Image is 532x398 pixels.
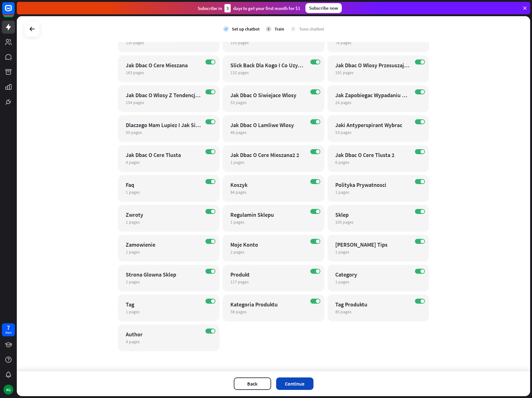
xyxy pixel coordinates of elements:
span: 1 pages [230,159,244,165]
div: 3 [224,4,231,12]
span: 1 pages [126,309,140,315]
span: 117 pages [230,279,249,285]
div: Koszyk [230,181,306,188]
span: 154 pages [126,100,144,105]
span: 58 pages [230,309,247,315]
div: Strona Glowna Sklep [126,271,201,278]
button: Open LiveChat chat widget [5,2,24,21]
div: Jak Dbac O Siwiejace Wlosy [230,92,306,99]
span: 1 pages [335,189,349,195]
div: Zamowienie [126,241,201,248]
span: 1 pages [335,279,349,285]
button: Back [234,377,271,390]
div: Train [275,26,284,32]
div: Zwroty [126,211,201,218]
div: Jak Dbac O Cere Tlusta 2 [335,151,411,159]
span: 50 pages [126,130,142,135]
div: Subscribe in days to get your first month for $1 [198,4,300,12]
span: 191 pages [335,70,354,75]
div: Author [126,331,201,338]
span: 1 pages [335,249,349,255]
span: 4 pages [126,339,140,344]
span: 2 pages [230,249,244,255]
span: 130 pages [126,40,144,45]
span: 163 pages [126,70,144,75]
span: 85 pages [335,309,351,315]
span: 78 pages [335,40,351,45]
div: Jak Zapobiegac Wypadaniu Wlosow [335,92,411,99]
div: Jak Dbac O Lamliwe Wlosy [230,121,306,129]
div: Jak Dbac O Wlosy Przesuszajace Sie [335,62,411,69]
div: Jak Dbac O Cere Mieszana [126,62,201,69]
span: 155 pages [230,40,249,45]
span: 48 pages [230,130,247,135]
a: 7 days [2,323,15,336]
div: Slick Back Dla Kogo I Co Uzywac [230,62,306,69]
span: 1 pages [126,249,140,255]
div: Tag [126,301,201,308]
div: Tag Produktu [335,301,411,308]
div: Tune chatbot [299,26,324,32]
div: Regulamin Sklepu [230,211,306,218]
div: 3 [290,26,296,32]
div: Jak Dbac O Cere Tlusta [126,151,201,159]
div: 2 [266,26,271,32]
div: Sklep [335,211,411,218]
div: Jaki Antyperspirant Wybrac [335,121,411,129]
span: 105 pages [335,219,354,225]
div: Dlaczego Mam Lupiez I Jak Sie Go Pozbyc [126,121,201,129]
button: Continue [276,377,313,390]
span: 1 pages [126,189,140,195]
span: 1 pages [230,219,244,225]
span: 6 pages [335,159,349,165]
div: 7 [7,325,10,330]
span: 1 pages [126,279,140,285]
div: Moje Konto [230,241,306,248]
div: KG [3,385,13,395]
div: Polityka Prywatnosci [335,181,411,188]
span: 1 pages [126,219,140,225]
i: check [223,26,229,32]
div: Faq [126,181,201,188]
div: Kategoria Produktu [230,301,306,308]
span: 4 pages [126,159,140,165]
div: Jak Dbac O Cere Mieszana2 2 [230,151,306,159]
span: 24 pages [335,100,351,105]
div: Jak Dbac O Wlosy Z Tendencja Do Przetluszczania [126,92,201,99]
div: Produkt [230,271,306,278]
div: days [5,330,12,335]
span: 53 pages [335,130,351,135]
div: Subscribe now [305,3,342,13]
div: [PERSON_NAME] Tips [335,241,411,248]
div: Set up chatbot [232,26,260,32]
span: 132 pages [230,70,249,75]
span: 84 pages [230,189,247,195]
div: Category [335,271,411,278]
span: 53 pages [230,100,247,105]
